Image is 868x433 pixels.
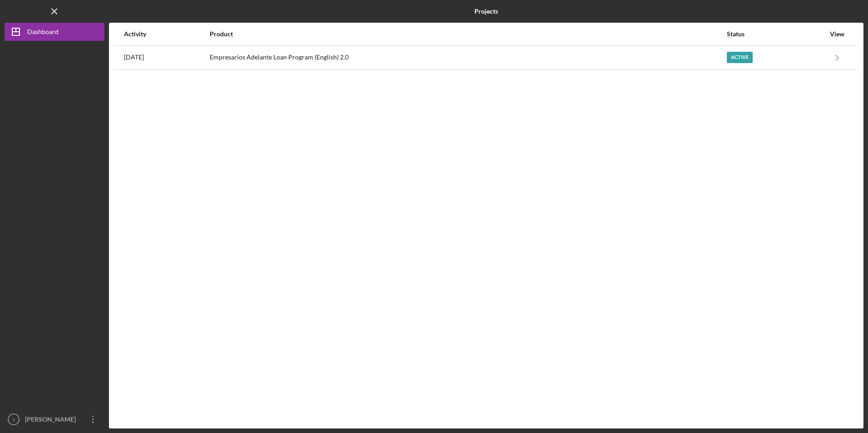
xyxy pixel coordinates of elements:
button: Dashboard [5,23,104,41]
div: Status [727,30,825,38]
div: Active [727,52,753,63]
div: View [826,30,848,38]
div: Product [210,30,726,38]
div: Activity [124,30,209,38]
div: Dashboard [27,23,59,43]
button: J[PERSON_NAME] Can [5,410,104,428]
div: Empresarios Adelante Loan Program (English) 2.0 [210,46,726,69]
text: J [13,417,15,422]
b: Projects [474,8,498,15]
time: 2025-06-26 22:54 [124,54,144,61]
